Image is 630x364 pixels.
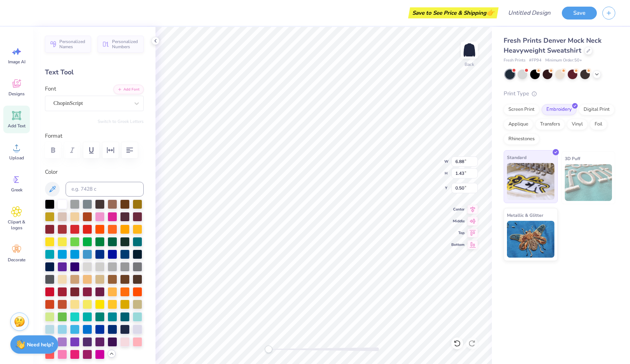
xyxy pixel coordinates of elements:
span: Personalized Names [59,39,87,49]
div: Print Type [504,89,615,98]
span: Greek [11,187,22,193]
span: Designs [8,91,25,97]
span: # FP94 [529,57,542,64]
span: Middle [451,218,465,224]
div: Rhinestones [504,134,539,145]
button: Personalized Numbers [98,36,144,53]
img: Standard [507,163,554,200]
span: Personalized Numbers [112,39,139,49]
div: Back [465,61,474,68]
span: Fresh Prints Denver Mock Neck Heavyweight Sweatshirt [504,36,602,55]
div: Save to See Price & Shipping [410,7,497,18]
strong: Need help? [27,341,53,348]
span: 👉 [486,8,494,17]
button: Save [562,7,597,20]
div: Text Tool [45,67,144,77]
div: Vinyl [567,119,588,130]
label: Font [45,85,56,93]
div: Accessibility label [265,346,272,353]
span: Add Text [8,123,25,129]
span: Fresh Prints [504,57,525,64]
span: Top [451,230,465,236]
button: Switch to Greek Letters [98,119,144,124]
img: Metallic & Glitter [507,221,554,258]
span: Standard [507,153,526,161]
div: Embroidery [542,104,577,115]
button: Personalized Names [45,36,91,53]
img: Back [462,43,477,57]
div: Screen Print [504,104,539,115]
input: Untitled Design [502,6,556,20]
div: Transfers [535,119,565,130]
span: Minimum Order: 50 + [545,57,582,64]
span: Upload [9,155,24,161]
label: Color [45,168,144,176]
span: Metallic & Glitter [507,211,543,219]
span: 3D Puff [565,155,580,162]
span: Center [451,206,465,212]
span: Bottom [451,242,465,248]
label: Format [45,132,144,140]
div: Digital Print [579,104,615,115]
img: 3D Puff [565,164,612,201]
button: Add Font [113,85,144,94]
span: Clipart & logos [4,219,29,231]
div: Applique [504,119,533,130]
div: Foil [590,119,607,130]
input: e.g. 7428 c [66,182,144,197]
span: Decorate [8,257,25,263]
span: Image AI [8,59,25,65]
